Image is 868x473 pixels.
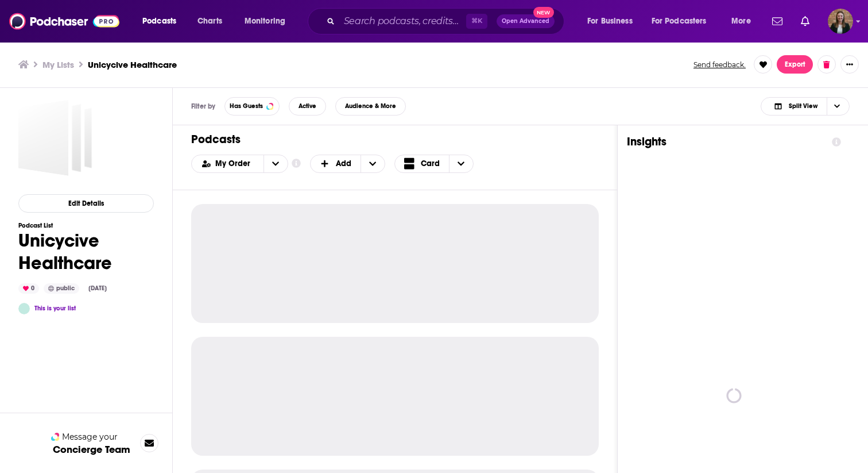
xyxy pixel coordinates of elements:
h1: Unicycive Healthcare [18,229,154,274]
h3: Podcast List [18,222,154,229]
a: Charts [190,12,229,30]
div: 0 [18,283,39,294]
input: Search podcasts, credits, & more... [339,12,466,30]
span: Active [299,103,316,109]
span: Charts [197,13,222,29]
a: Show notifications dropdown [768,11,787,31]
button: open menu [263,155,288,172]
h1: Insights [627,134,823,149]
img: Podchaser - Follow, Share and Rate Podcasts [9,10,119,32]
button: Edit Details [18,194,154,213]
button: open menu [134,12,191,30]
button: open menu [579,12,647,30]
span: Add [336,160,351,168]
button: Audience & More [335,97,406,116]
button: Send feedback. [690,60,749,70]
span: Podcasts [142,13,176,29]
h3: Filter by [191,102,215,110]
button: Choose View [394,155,474,173]
button: Active [289,97,326,116]
span: My Order [215,160,254,168]
span: For Podcasters [652,13,707,29]
span: Open Advanced [502,18,549,24]
span: Monitoring [245,13,285,29]
button: Has Guests [224,97,280,116]
div: Search podcasts, credits, & more... [319,8,575,34]
a: This is your list [34,305,76,312]
img: User Profile [828,9,853,34]
button: open menu [723,12,765,30]
div: [DATE] [84,284,111,293]
button: Choose View [761,97,850,116]
span: For Business [587,13,633,29]
span: Card [421,160,440,168]
h3: Concierge Team [53,444,130,455]
a: Katie Burns [18,303,30,314]
button: Open AdvancedNew [497,14,555,28]
button: open menu [237,12,300,30]
button: Show More Button [840,55,859,74]
button: Export [777,55,813,74]
a: Show additional information [292,158,301,169]
span: ⌘ K [466,14,487,29]
button: + Add [310,155,386,173]
span: Logged in as k_burns [828,9,853,34]
span: Has Guests [230,103,263,109]
a: Show notifications dropdown [796,11,814,31]
a: My Lists [42,59,74,70]
button: Show profile menu [828,9,853,34]
h2: Choose View [394,155,499,173]
button: open menu [644,12,723,30]
div: public [44,283,79,294]
a: Unicycive Healthcare [18,100,94,176]
span: Message your [62,431,118,443]
span: Audience & More [345,103,396,109]
h1: Podcasts [191,132,590,147]
span: Split View [789,103,817,109]
h3: Unicycive Healthcare [88,59,177,70]
button: open menu [192,160,263,168]
h2: Choose List sort [191,155,288,173]
span: More [731,13,751,29]
span: New [533,7,554,18]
